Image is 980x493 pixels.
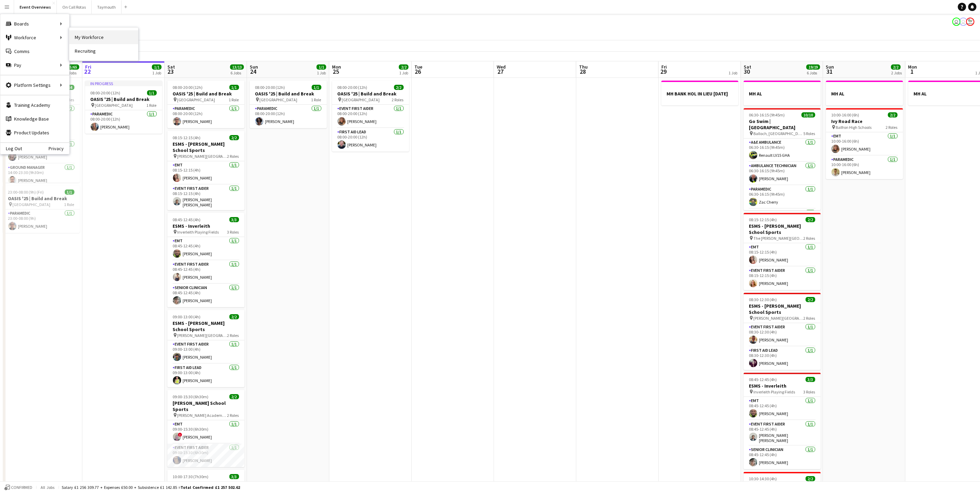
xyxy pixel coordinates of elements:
[84,68,91,75] span: 22
[826,91,903,97] h3: MH AL
[394,85,404,90] span: 2/2
[3,185,80,233] app-job-card: 23:00-08:00 (9h) (Fri)1/1OASIS '25 | Build and Break [GEOGRAPHIC_DATA]1 RoleParamedic1/123:00-08:...
[661,64,667,70] span: Fri
[11,485,32,490] span: Confirmed
[229,97,239,102] span: 1 Role
[661,91,739,97] h3: MH BANK HOL IN LIEU [DATE]
[152,70,161,75] div: 1 Job
[806,297,815,302] span: 2/2
[806,64,820,70] span: 19/19
[749,377,777,382] span: 08:45-12:45 (4h)
[85,64,91,70] span: Fri
[744,213,821,290] app-job-card: 08:15-12:15 (4h)2/2ESMS - [PERSON_NAME] School Sports The [PERSON_NAME][GEOGRAPHIC_DATA]2 RolesEM...
[744,303,821,315] h3: ESMS - [PERSON_NAME] School Sports
[392,97,404,102] span: 2 Roles
[167,105,245,128] app-card-role: Paramedic1/108:00-20:00 (12h)[PERSON_NAME]
[8,189,44,195] span: 23:00-08:00 (9h) (Fri)
[744,64,751,70] span: Sat
[342,97,380,102] span: [GEOGRAPHIC_DATA]
[754,316,804,321] span: [PERSON_NAME][GEOGRAPHIC_DATA]
[744,185,821,209] app-card-role: Paramedic1/106:30-16:15 (9h45m)Zac Cherry
[832,112,859,117] span: 10:00-16:00 (6h)
[749,217,777,222] span: 08:15-12:15 (4h)
[65,189,74,195] span: 1/1
[167,91,245,97] h3: OASIS '25 | Build and Break
[229,474,239,479] span: 3/3
[825,68,834,75] span: 31
[65,64,79,70] span: 65/65
[91,90,121,95] span: 08:00-20:00 (12h)
[744,223,821,235] h3: ESMS - [PERSON_NAME] School Sports
[744,209,821,282] app-card-role: Event First Aider6/6
[399,64,409,70] span: 2/2
[255,85,285,90] span: 08:00-20:00 (12h)
[49,146,69,151] a: Privacy
[85,81,162,134] app-job-card: In progress08:00-20:00 (12h)1/1OASIS '25 | Build and Break [GEOGRAPHIC_DATA]1 RoleParamedic1/108:...
[749,297,777,302] span: 08:30-12:30 (4h)
[317,70,326,75] div: 1 Job
[891,70,902,75] div: 2 Jobs
[3,164,80,187] app-card-role: Ground Manager1/114:00-23:30 (9h30m)[PERSON_NAME]
[744,108,821,210] app-job-card: 06:30-16:15 (9h45m)10/10Go Swim | [GEOGRAPHIC_DATA] Balloch, [GEOGRAPHIC_DATA]5 RolesA&E Ambulanc...
[57,0,92,14] button: On Call Rotas
[806,476,815,481] span: 2/2
[227,154,239,159] span: 2 Roles
[744,373,821,469] app-job-card: 08:45-12:45 (4h)3/3ESMS - Inverleith Inverleith Playing Fields3 RolesEMT1/108:45-12:45 (4h)[PERSO...
[413,68,422,75] span: 26
[312,85,321,90] span: 1/1
[3,484,33,491] button: Confirmed
[177,229,219,235] span: Inverleith Playing Fields
[167,390,245,467] app-job-card: 09:00-15:30 (6h30m)2/2[PERSON_NAME] School Sports [PERSON_NAME] Academy Playing Fields2 RolesEMT1...
[0,112,69,126] a: Knowledge Base
[147,90,157,95] span: 1/1
[173,314,201,319] span: 09:00-13:00 (4h)
[0,78,69,92] div: Platform Settings
[13,202,51,207] span: [GEOGRAPHIC_DATA]
[229,314,239,319] span: 2/2
[0,146,22,151] a: Log Out
[64,202,74,207] span: 1 Role
[69,44,138,58] a: Recruiting
[173,394,209,399] span: 09:00-15:30 (6h30m)
[886,125,898,130] span: 2 Roles
[229,217,239,222] span: 3/3
[826,108,903,179] app-job-card: 10:00-16:00 (6h)2/2Ivy Road Race Balfron High Schools2 RolesEMT1/110:00-16:00 (6h)[PERSON_NAME]Pa...
[250,64,258,70] span: Sun
[579,64,588,70] span: Thu
[66,70,79,75] div: 2 Jobs
[332,128,409,152] app-card-role: First Aid Lead1/108:00-20:00 (12h)[PERSON_NAME]
[826,64,834,70] span: Sun
[230,64,244,70] span: 13/13
[826,81,903,105] div: MH AL
[744,81,821,105] div: MH AL
[0,126,69,140] a: Product Updates
[744,397,821,420] app-card-role: EMT1/108:45-12:45 (4h)[PERSON_NAME]
[966,18,974,26] app-user-avatar: Operations Manager
[497,64,506,70] span: Wed
[173,474,209,479] span: 10:00-17:30 (7h30m)
[907,68,917,75] span: 1
[227,333,239,338] span: 2 Roles
[167,400,245,412] h3: [PERSON_NAME] School Sports
[807,70,820,75] div: 6 Jobs
[754,131,804,136] span: Balloch, [GEOGRAPHIC_DATA]
[332,105,409,128] app-card-role: Event First Aider1/108:00-20:00 (12h)[PERSON_NAME]
[332,81,409,152] div: 08:00-20:00 (12h)2/2OASIS '25 | Build and Break [GEOGRAPHIC_DATA]2 RolesEvent First Aider1/108:00...
[660,68,667,75] span: 29
[804,236,815,241] span: 2 Roles
[332,64,341,70] span: Mon
[744,162,821,185] app-card-role: Ambulance Technician1/106:30-16:15 (9h45m)[PERSON_NAME]
[167,223,245,229] h3: ESMS - Inverleith
[167,237,245,260] app-card-role: EMT1/108:45-12:45 (4h)[PERSON_NAME]
[69,30,138,44] a: My Workforce
[744,91,821,97] h3: MH AL
[167,284,245,307] app-card-role: Senior Clinician1/108:45-12:45 (4h)[PERSON_NAME]
[177,413,227,418] span: [PERSON_NAME] Academy Playing Fields
[178,433,182,437] span: !
[147,103,157,108] span: 1 Role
